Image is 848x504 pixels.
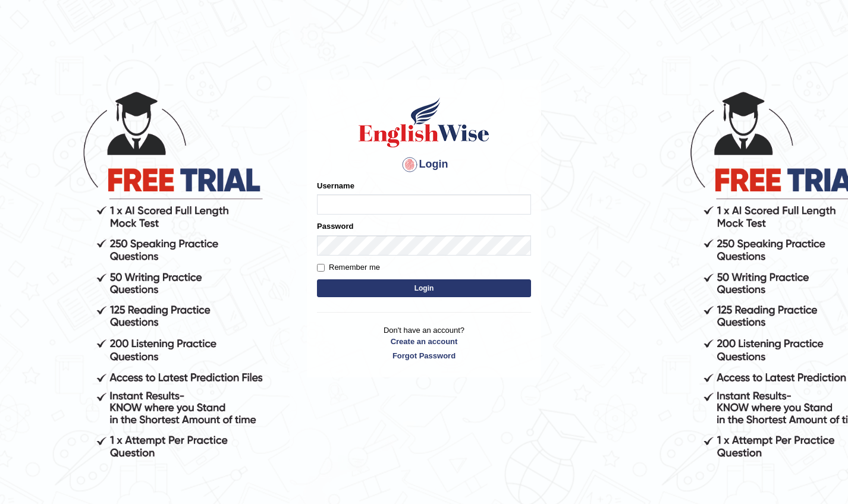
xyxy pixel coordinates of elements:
a: Create an account [317,336,531,347]
a: Forgot Password [317,350,531,361]
label: Username [317,180,354,191]
img: Logo of English Wise sign in for intelligent practice with AI [356,96,492,149]
button: Login [317,279,531,297]
input: Remember me [317,264,325,272]
label: Remember me [317,262,380,273]
label: Password [317,220,353,232]
h4: Login [317,155,531,174]
p: Don't have an account? [317,325,531,361]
